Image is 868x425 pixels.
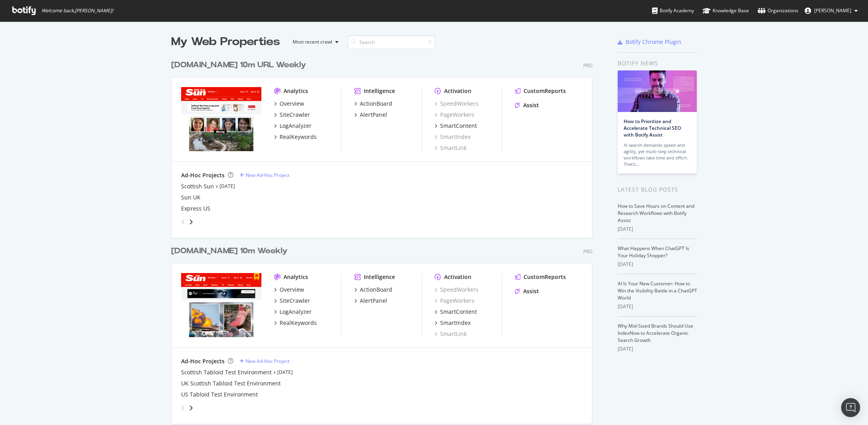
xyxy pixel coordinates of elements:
div: RealKeywords [280,133,317,141]
a: Why Mid-Sized Brands Should Use IndexNow to Accelerate Organic Search Growth [618,323,693,343]
div: LogAnalyzer [280,122,312,130]
a: Botify Chrome Plugin [618,38,681,46]
a: AlertPanel [354,297,387,305]
a: New Ad-Hoc Project [240,172,289,178]
a: LogAnalyzer [274,122,312,130]
a: SmartContent [435,122,477,130]
div: My Web Properties [171,34,280,50]
a: Sun UK [181,194,200,201]
a: Overview [274,100,304,108]
div: Botify Chrome Plugin [626,38,681,46]
div: Assist [523,287,539,295]
a: [DATE] [219,183,235,190]
div: Most recent crawl [293,40,332,44]
button: Most recent crawl [286,36,342,48]
div: AlertPanel [360,297,387,305]
img: How to Prioritize and Accelerate Technical SEO with Botify Assist [618,70,697,112]
a: SiteCrawler [274,297,310,305]
div: Ad-Hoc Projects [181,357,225,365]
div: Organizations [758,7,798,15]
a: SpeedWorkers [435,286,478,294]
div: CustomReports [524,87,566,95]
a: ActionBoard [354,100,392,108]
div: Open Intercom Messenger [841,398,860,417]
a: ActionBoard [354,286,392,294]
div: RealKeywords [280,319,317,327]
div: Botify Academy [652,7,694,15]
div: Botify news [618,59,697,68]
a: [DOMAIN_NAME] 10m Weekly [171,245,291,257]
div: Scottish Tabloid Test Environment [181,368,272,376]
div: Analytics [284,87,308,95]
div: Activation [444,87,471,95]
a: PageWorkers [435,297,475,305]
a: US Tabloid Test Environment [181,391,258,398]
div: angle-right [188,404,194,412]
a: [DOMAIN_NAME] 10m URL Weekly [171,59,309,71]
div: [DATE] [618,261,697,268]
a: AI Is Your New Customer: How to Win the Visibility Battle in a ChatGPT World [618,280,697,301]
a: LogAnalyzer [274,308,312,316]
div: ActionBoard [360,286,392,294]
div: Assist [523,101,539,109]
img: www.The-Sun.com [181,87,261,151]
a: SmartLink [435,144,467,152]
div: SmartContent [440,308,477,316]
div: Analytics [284,273,308,281]
a: SiteCrawler [274,111,310,119]
a: AlertPanel [354,111,387,119]
div: SiteCrawler [280,111,310,119]
div: Overview [280,100,304,108]
span: Welcome back, [PERSON_NAME] ! [42,8,113,14]
div: SiteCrawler [280,297,310,305]
a: SpeedWorkers [435,100,478,108]
div: angle-left [178,402,188,414]
a: SmartIndex [435,319,471,327]
a: SmartContent [435,308,477,316]
div: AI search demands speed and agility, yet multi-step technical workflows take time and effort. Tha... [624,142,691,167]
a: Express US [181,205,210,212]
a: How to Save Hours on Content and Research Workflows with Botify Assist [618,203,694,224]
a: Overview [274,286,304,294]
a: Assist [515,287,539,295]
img: www.TheSun.co.uk [181,273,261,337]
a: CustomReports [515,87,566,95]
a: RealKeywords [274,319,317,327]
input: Search [348,35,435,49]
div: SmartContent [440,122,477,130]
div: Ad-Hoc Projects [181,171,225,179]
a: PageWorkers [435,111,475,119]
div: Overview [280,286,304,294]
div: New Ad-Hoc Project [246,172,289,178]
div: Intelligence [364,273,395,281]
a: [DATE] [277,369,293,376]
div: angle-right [188,218,194,226]
div: SmartIndex [440,319,471,327]
a: What Happens When ChatGPT Is Your Holiday Shopper? [618,245,689,259]
div: LogAnalyzer [280,308,312,316]
div: CustomReports [524,273,566,281]
a: UK Scottish Tabloid Test Environment [181,379,281,387]
div: ActionBoard [360,100,392,108]
a: Scottish Sun [181,182,214,190]
a: RealKeywords [274,133,317,141]
a: SmartIndex [435,133,471,141]
div: Knowledge Base [703,7,749,15]
div: AlertPanel [360,111,387,119]
div: Latest Blog Posts [618,185,697,194]
a: CustomReports [515,273,566,281]
a: SmartLink [435,330,467,338]
div: [DATE] [618,226,697,233]
a: New Ad-Hoc Project [240,358,289,364]
div: [DATE] [618,345,697,353]
button: [PERSON_NAME] [798,4,864,17]
div: Activation [444,273,471,281]
div: angle-left [178,216,188,228]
